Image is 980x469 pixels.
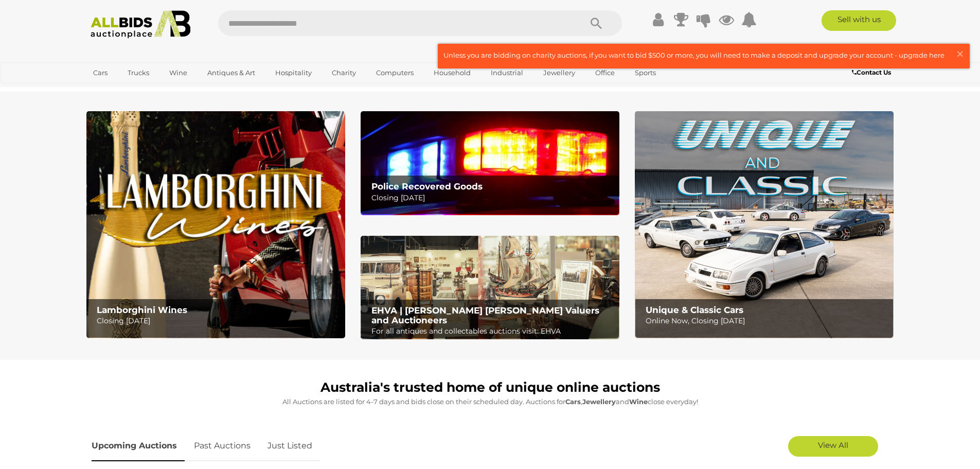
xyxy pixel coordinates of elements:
b: EHVA | [PERSON_NAME] [PERSON_NAME] Valuers and Auctioneers [371,305,599,325]
strong: Jewellery [582,397,616,406]
span: × [955,44,965,64]
a: Jewellery [537,64,582,81]
img: Police Recovered Goods [361,111,619,215]
p: Closing [DATE] [371,192,614,204]
a: Lamborghini Wines Lamborghini Wines Closing [DATE] [86,111,345,338]
a: View All [788,436,878,457]
a: Unique & Classic Cars Unique & Classic Cars Online Now, Closing [DATE] [635,111,894,338]
a: Computers [369,64,420,81]
a: Just Listed [260,431,320,461]
a: Antiques & Art [201,64,262,81]
b: Police Recovered Goods [371,181,483,192]
b: Lamborghini Wines [97,305,187,315]
a: Contact Us [852,67,894,78]
a: Past Auctions [186,431,258,461]
a: Police Recovered Goods Police Recovered Goods Closing [DATE] [361,111,619,215]
p: Online Now, Closing [DATE] [646,315,888,327]
strong: Cars [565,397,581,406]
a: Wine [163,64,194,81]
p: For all antiques and collectables auctions visit: EHVA [371,325,614,338]
img: Lamborghini Wines [86,111,345,338]
img: Allbids.com.au [85,10,197,39]
a: Trucks [121,64,156,81]
a: Industrial [484,64,530,81]
img: Unique & Classic Cars [635,111,894,338]
a: EHVA | Evans Hastings Valuers and Auctioneers EHVA | [PERSON_NAME] [PERSON_NAME] Valuers and Auct... [361,236,619,340]
h1: Australia's trusted home of unique online auctions [92,380,889,395]
a: Household [427,64,477,81]
b: Contact Us [852,68,891,76]
a: [GEOGRAPHIC_DATA] [86,81,173,98]
img: EHVA | Evans Hastings Valuers and Auctioneers [361,236,619,340]
a: Hospitality [269,64,318,81]
b: Unique & Classic Cars [646,305,743,315]
button: Search [571,10,622,36]
p: All Auctions are listed for 4-7 days and bids close on their scheduled day. Auctions for , and cl... [92,396,889,408]
a: Upcoming Auctions [92,431,185,461]
a: Charity [325,64,363,81]
a: Office [589,64,621,81]
a: Cars [86,64,114,81]
a: Sports [628,64,663,81]
strong: Wine [629,397,648,406]
p: Closing [DATE] [97,315,339,327]
a: Sell with us [822,10,896,31]
span: View All [818,440,848,450]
